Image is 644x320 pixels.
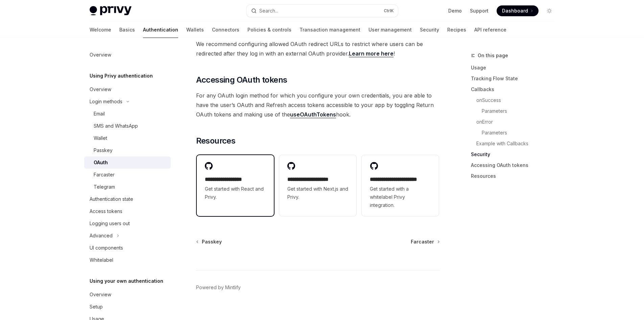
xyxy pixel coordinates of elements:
[84,301,171,313] a: Setup
[90,98,122,106] div: Login methods
[90,207,122,215] div: Access tokens
[471,160,560,171] a: Accessing OAuth tokens
[143,22,178,38] a: Authentication
[478,51,508,60] span: On this page
[94,122,138,130] div: SMS and WhatsApp
[196,74,287,85] span: Accessing OAuth tokens
[205,185,266,201] span: Get started with React and Privy.
[482,106,560,116] a: Parameters
[447,22,466,38] a: Recipes
[476,116,560,127] a: onError
[502,7,528,14] span: Dashboard
[94,134,107,142] div: Wallet
[196,91,440,119] span: For any OAuth login method for which you configure your own credentials, you are able to have the...
[471,73,560,84] a: Tracking Flow State
[90,22,111,38] a: Welcome
[84,205,171,217] a: Access tokens
[471,149,560,160] a: Security
[246,5,398,17] button: Search...CtrlK
[476,138,560,149] a: Example with Callbacks
[84,49,171,61] a: Overview
[476,95,560,106] a: onSuccess
[370,185,431,209] span: Get started with a whitelabel Privy integration.
[196,39,440,58] span: We recommend configuring allowed OAuth redirect URLs to restrict where users can be redirected af...
[94,158,108,167] div: OAuth
[448,7,462,14] a: Demo
[349,50,393,57] a: Learn more here
[84,217,171,230] a: Logging users out
[470,7,488,14] a: Support
[196,284,241,291] a: Powered by Mintlify
[90,195,133,203] div: Authentication state
[90,291,111,299] div: Overview
[90,303,103,311] div: Setup
[196,135,236,146] span: Resources
[300,22,360,38] a: Transaction management
[90,244,123,252] div: UI components
[290,111,336,118] a: useOAuthTokens
[482,127,560,138] a: Parameters
[202,238,222,245] span: Passkey
[94,110,105,118] div: Email
[474,22,506,38] a: API reference
[544,5,555,16] button: Toggle dark mode
[471,84,560,95] a: Callbacks
[197,238,222,245] a: Passkey
[420,22,439,38] a: Security
[84,156,171,169] a: OAuth
[497,5,539,16] a: Dashboard
[84,169,171,181] a: Farcaster
[84,144,171,156] a: Passkey
[84,254,171,266] a: Whitelabel
[90,256,113,264] div: Whitelabel
[84,193,171,205] a: Authentication state
[94,171,115,179] div: Farcaster
[411,238,439,245] a: Farcaster
[90,232,113,240] div: Advanced
[84,108,171,120] a: Email
[84,120,171,132] a: SMS and WhatsApp
[90,6,132,16] img: light logo
[84,132,171,144] a: Wallet
[90,277,163,285] h5: Using your own authentication
[471,62,560,73] a: Usage
[94,183,115,191] div: Telegram
[186,22,204,38] a: Wallets
[84,242,171,254] a: UI components
[84,83,171,95] a: Overview
[94,146,113,154] div: Passkey
[411,238,434,245] span: Farcaster
[384,8,394,14] span: Ctrl K
[212,22,239,38] a: Connectors
[471,171,560,182] a: Resources
[90,72,153,80] h5: Using Privy authentication
[90,85,111,93] div: Overview
[84,289,171,301] a: Overview
[368,22,412,38] a: User management
[247,22,291,38] a: Policies & controls
[84,181,171,193] a: Telegram
[119,22,135,38] a: Basics
[90,219,130,228] div: Logging users out
[287,185,348,201] span: Get started with Next.js and Privy.
[90,51,111,59] div: Overview
[259,7,278,15] div: Search...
